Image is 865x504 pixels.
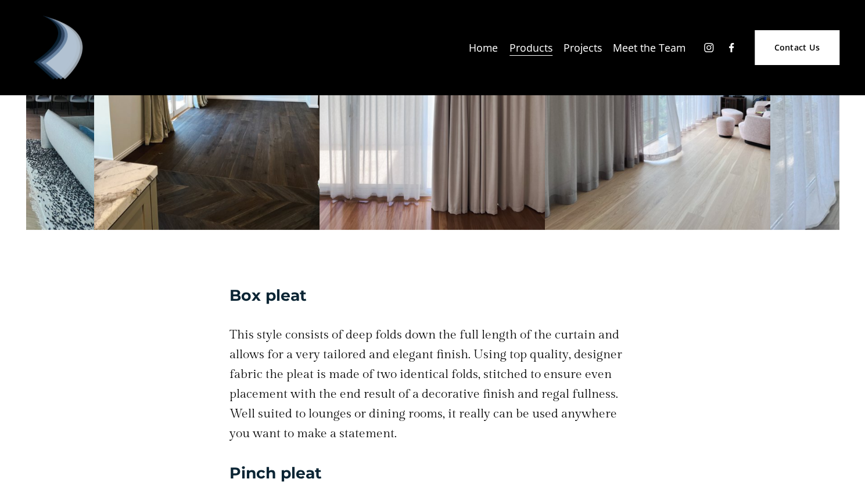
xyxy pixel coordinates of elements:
a: Projects [563,37,602,58]
a: Home [469,37,498,58]
h4: Pinch pleat [229,463,636,484]
h4: Box pleat [229,285,636,307]
p: This style consists of deep folds down the full length of the curtain and allows for a very tailo... [229,325,636,444]
a: Facebook [726,42,737,53]
a: folder dropdown [509,37,552,58]
img: Debonair | Curtains, Blinds, Shutters &amp; Awnings [26,16,90,80]
a: Meet the Team [613,37,685,58]
span: Products [509,38,552,57]
a: Contact Us [755,30,839,64]
a: Instagram [703,42,715,53]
